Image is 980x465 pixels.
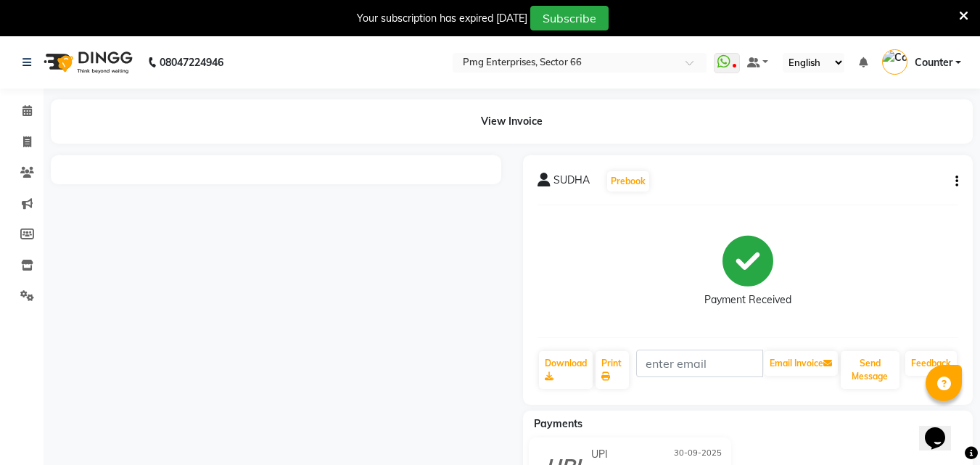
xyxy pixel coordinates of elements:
span: 30-09-2025 [674,447,722,462]
a: Download [539,351,593,389]
b: 08047224946 [160,42,223,83]
span: UPI [591,447,608,462]
img: Counter [882,49,907,75]
button: Send Message [841,351,899,389]
div: Your subscription has expired [DATE] [357,11,527,26]
img: logo [37,42,136,83]
input: enter email [636,350,763,377]
iframe: chat widget [919,407,965,450]
a: Feedback [905,351,957,376]
span: Payments [534,417,582,430]
div: View Invoice [51,99,973,144]
button: Subscribe [530,6,609,30]
a: Print [596,351,629,389]
button: Email Invoice [764,351,838,376]
button: Prebook [607,171,649,192]
div: Payment Received [704,292,791,308]
span: SUDHA [553,173,590,193]
span: Counter [915,55,952,70]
